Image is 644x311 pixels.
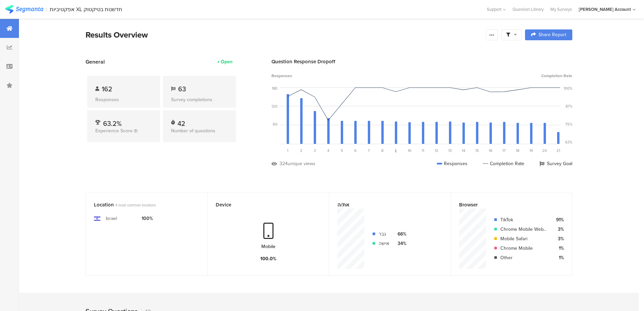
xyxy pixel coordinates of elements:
[502,148,506,153] span: 17
[260,255,277,262] div: 100.0%
[475,148,479,153] span: 15
[500,245,547,252] div: Chrome Mobile
[552,226,564,233] div: 3%
[261,243,276,250] div: Mobile
[542,148,547,153] span: 20
[500,216,547,223] div: TikTok
[500,254,547,261] div: Other
[437,160,468,167] div: Responses
[273,121,278,127] div: 60
[271,58,572,65] div: Question Response Dropoff
[102,84,112,94] span: 162
[5,5,43,14] img: segmanta logo
[95,127,133,134] span: Experience Score
[462,148,465,153] span: 14
[94,201,188,208] div: Location
[547,6,575,13] a: My Surveys
[287,148,288,153] span: 1
[171,96,228,103] div: Survey completions
[314,148,316,153] span: 3
[435,148,438,153] span: 12
[337,201,431,208] div: את/ה
[422,148,424,153] span: 11
[50,6,122,13] div: אפקטיביות XL חדשנות בטיקטוק
[552,235,564,242] div: 3%
[46,5,47,13] div: |
[529,148,533,153] span: 19
[500,226,547,233] div: Chrome Mobile WebView
[487,4,506,15] div: Support
[552,216,564,223] div: 91%
[395,240,406,247] div: 34%
[579,6,631,13] div: [PERSON_NAME] Account
[552,245,564,252] div: 1%
[178,84,186,94] span: 63
[341,148,343,153] span: 5
[381,148,383,153] span: 8
[271,104,278,109] div: 120
[509,6,547,13] a: Question Library
[379,240,389,247] div: אישה
[541,73,572,79] span: Completion Rate
[500,235,547,242] div: Mobile Safari
[395,230,406,238] div: 66%
[106,215,117,222] div: Israel
[552,254,564,261] div: 1%
[408,148,411,153] span: 10
[565,139,572,145] div: 63%
[216,201,310,208] div: Device
[171,127,215,134] span: Number of questions
[95,96,152,103] div: Responses
[103,118,122,129] span: 63.2%
[368,148,370,153] span: 7
[142,215,153,222] div: 100%
[354,148,357,153] span: 6
[115,202,156,208] span: 4 most common locations
[280,160,288,167] div: 324
[86,29,482,41] div: Results Overview
[516,148,519,153] span: 18
[379,230,389,238] div: גבר
[327,148,329,153] span: 4
[540,160,572,167] div: Survey Goal
[566,104,572,109] div: 87%
[489,148,493,153] span: 16
[272,86,278,91] div: 180
[86,58,105,66] span: General
[300,148,303,153] span: 2
[556,148,560,153] span: 21
[483,160,524,167] div: Completion Rate
[271,73,292,79] span: Responses
[177,118,185,125] div: 42
[565,121,572,127] div: 75%
[539,32,566,37] span: Share Report
[221,58,233,65] div: Open
[448,148,452,153] span: 13
[459,201,553,208] div: Browser
[564,86,572,91] div: 100%
[288,160,315,167] div: unique views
